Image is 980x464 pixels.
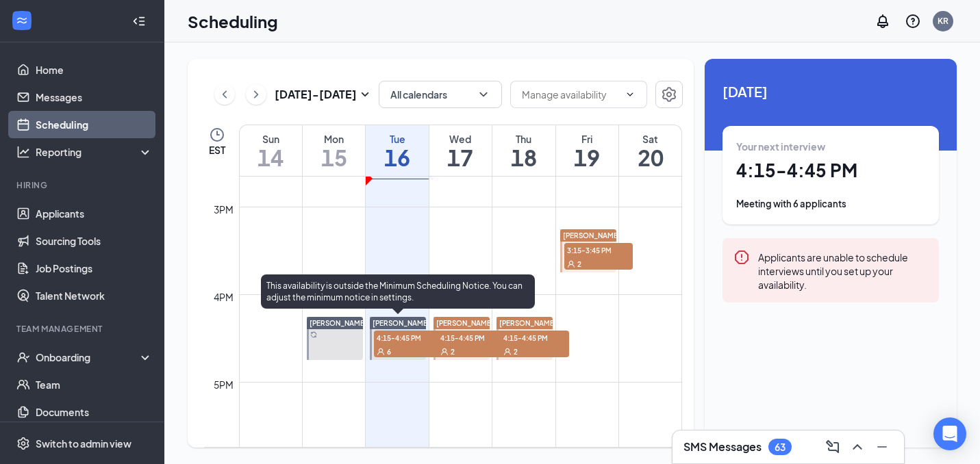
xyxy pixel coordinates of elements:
svg: ChevronDown [477,88,490,101]
svg: User [377,348,385,356]
h1: 20 [619,146,681,169]
h1: Scheduling [188,10,278,33]
span: 4:15-4:45 PM [374,331,442,344]
a: Messages [36,83,153,111]
svg: Settings [661,86,677,103]
span: [PERSON_NAME] [310,319,367,327]
svg: ChevronLeft [218,86,231,103]
div: 5pm [211,377,236,392]
span: EST [209,143,225,157]
span: 4:15-4:45 PM [438,331,506,344]
svg: Error [733,249,750,266]
svg: ChevronDown [625,89,636,100]
div: Team Management [16,323,150,335]
svg: Minimize [874,439,890,455]
a: Sourcing Tools [36,227,153,255]
div: Sun [240,132,302,146]
span: 2 [577,259,581,269]
div: Hiring [16,179,150,191]
span: 6 [387,347,391,357]
a: Scheduling [36,111,153,138]
svg: Analysis [16,145,30,159]
a: September 19, 2025 [556,125,618,176]
h1: 14 [240,146,302,169]
div: Switch to admin view [36,437,131,450]
svg: QuestionInfo [905,13,921,29]
svg: WorkstreamLogo [15,14,29,27]
div: Sat [619,132,681,146]
svg: Collapse [132,14,146,28]
svg: SmallChevronDown [357,86,373,103]
div: This availability is outside the Minimum Scheduling Notice. You can adjust the minimum notice in ... [261,274,535,309]
div: Your next interview [736,140,925,153]
div: 4pm [211,289,236,305]
span: [PERSON_NAME] [373,319,430,327]
button: ComposeMessage [822,436,844,458]
div: 63 [775,441,786,453]
span: [PERSON_NAME] [563,231,620,240]
a: September 17, 2025 [429,125,492,176]
div: KR [938,15,948,27]
button: All calendarsChevronDown [379,81,502,108]
div: Open Intercom Messenger [933,417,966,450]
h1: 15 [303,146,365,169]
a: September 14, 2025 [240,125,302,176]
a: September 18, 2025 [492,125,555,176]
svg: Clock [209,127,225,143]
div: Reporting [36,145,153,159]
h1: 17 [429,146,492,169]
button: ChevronRight [246,84,266,105]
div: Applicants are unable to schedule interviews until you set up your availability. [758,249,928,292]
button: Settings [655,81,683,108]
span: [DATE] [723,81,939,102]
a: Home [36,56,153,83]
svg: Notifications [875,13,891,29]
a: Job Postings [36,255,153,282]
svg: ComposeMessage [825,439,841,455]
button: ChevronLeft [214,84,235,105]
h1: 18 [492,146,555,169]
a: Documents [36,398,153,426]
svg: Sync [310,331,317,338]
a: Team [36,371,153,398]
svg: Settings [16,437,30,450]
svg: User [440,348,449,356]
svg: User [503,348,512,356]
div: Thu [492,132,555,146]
svg: UserCheck [16,350,30,364]
button: ChevronUp [846,436,868,458]
span: [PERSON_NAME] [499,319,557,327]
span: 2 [514,347,518,357]
span: 2 [451,347,455,357]
h1: 4:15 - 4:45 PM [736,159,925,182]
div: Fri [556,132,618,146]
a: Applicants [36,200,153,227]
div: Meeting with 6 applicants [736,197,925,211]
h3: [DATE] - [DATE] [275,87,357,102]
span: 4:15-4:45 PM [501,331,569,344]
span: 3:15-3:45 PM [564,243,633,257]
svg: ChevronUp [849,439,866,455]
a: September 15, 2025 [303,125,365,176]
div: Wed [429,132,492,146]
a: September 20, 2025 [619,125,681,176]
div: Mon [303,132,365,146]
div: 3pm [211,202,236,217]
a: Talent Network [36,282,153,309]
div: Tue [366,132,428,146]
a: September 16, 2025 [366,125,428,176]
h1: 16 [366,146,428,169]
svg: User [567,260,575,268]
div: Onboarding [36,350,141,364]
svg: ChevronRight [249,86,263,103]
input: Manage availability [522,87,619,102]
h3: SMS Messages [683,439,762,454]
h1: 19 [556,146,618,169]
span: [PERSON_NAME] [436,319,494,327]
button: Minimize [871,436,893,458]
